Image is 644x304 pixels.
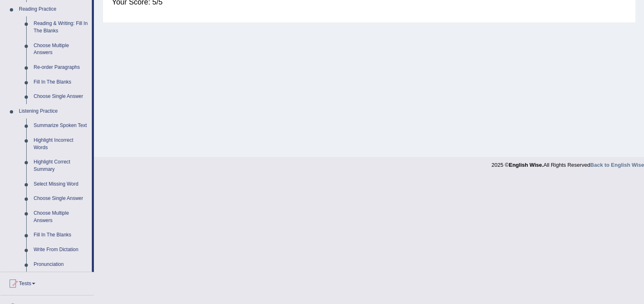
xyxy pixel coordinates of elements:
[30,206,92,228] a: Choose Multiple Answers
[30,75,92,90] a: Fill In The Blanks
[492,157,644,169] div: 2025 © All Rights Reserved
[590,162,644,168] a: Back to English Wise
[15,104,92,119] a: Listening Practice
[30,16,92,38] a: Reading & Writing: Fill In The Blanks
[15,2,92,17] a: Reading Practice
[30,228,92,243] a: Fill In The Blanks
[30,39,92,60] a: Choose Multiple Answers
[30,191,92,206] a: Choose Single Answer
[30,60,92,75] a: Re-order Paragraphs
[30,133,92,155] a: Highlight Incorrect Words
[509,162,543,168] strong: English Wise.
[0,272,94,293] a: Tests
[30,257,92,272] a: Pronunciation
[30,243,92,257] a: Write From Dictation
[30,118,92,133] a: Summarize Spoken Text
[30,89,92,104] a: Choose Single Answer
[30,177,92,192] a: Select Missing Word
[30,155,92,177] a: Highlight Correct Summary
